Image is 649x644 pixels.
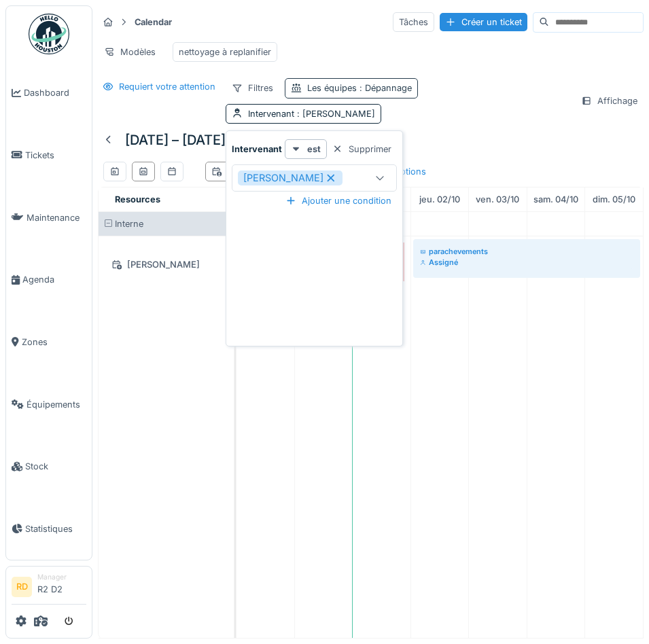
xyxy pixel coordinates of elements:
div: Les équipes [307,82,412,94]
span: Agenda [22,273,86,286]
span: : Dépannage [357,83,412,93]
span: : [PERSON_NAME] [294,109,375,119]
a: 5 octobre 2025 [589,190,639,209]
div: [PERSON_NAME] [107,256,226,273]
strong: Intervenant [232,143,282,156]
span: Tickets [25,149,86,162]
div: Tâches [393,12,434,32]
img: Badge_color-CXgf-gQk.svg [29,14,69,54]
div: Affichage [575,91,644,111]
span: Resources [115,194,160,204]
li: R2 D2 [37,572,86,601]
div: Supprimer [327,140,397,158]
div: Créer un ticket [440,13,527,31]
div: Filtres [226,78,279,98]
a: 4 octobre 2025 [530,190,582,209]
div: Requiert votre attention [119,80,215,93]
a: 2 octobre 2025 [416,190,463,209]
div: Modèles [98,42,162,62]
div: nettoyage à replanifier [179,46,271,58]
span: Interne [115,219,143,229]
h5: [DATE] – [DATE] [125,132,226,148]
li: RD [12,577,32,597]
span: Maintenance [27,211,86,224]
div: Intervenant [248,107,375,120]
div: parachevements [420,246,633,257]
span: Zones [22,336,86,348]
strong: est [307,143,321,156]
strong: Calendar [129,16,177,29]
div: Planification [211,165,275,178]
div: Ajouter une condition [280,192,397,210]
div: [PERSON_NAME] [238,171,343,185]
a: 3 octobre 2025 [472,190,523,209]
div: Manager [37,572,86,582]
span: Stock [25,460,86,473]
span: Statistiques [25,522,86,535]
span: Dashboard [24,86,86,99]
span: Équipements [27,398,86,411]
div: Assigné [420,257,633,268]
